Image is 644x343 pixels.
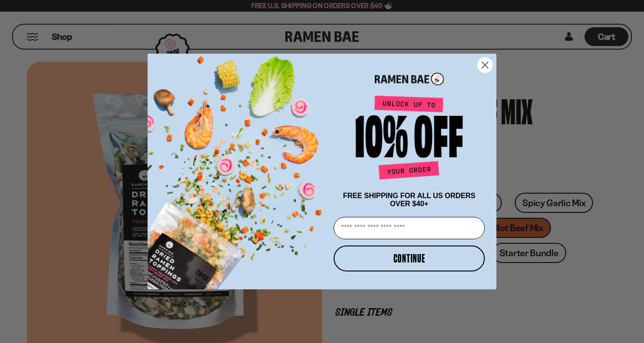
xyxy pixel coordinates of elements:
[375,72,444,86] img: Ramen Bae Logo
[343,192,475,207] span: FREE SHIPPING FOR ALL US ORDERS OVER $40+
[334,246,485,271] button: CONTINUE
[477,57,493,73] button: Close dialog
[148,46,330,289] img: ce7035ce-2e49-461c-ae4b-8ade7372f32c.png
[353,95,465,183] img: Unlock up to 10% off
